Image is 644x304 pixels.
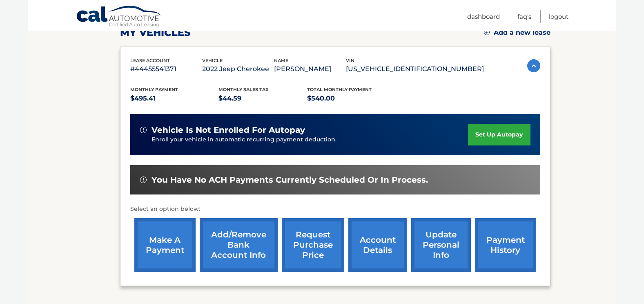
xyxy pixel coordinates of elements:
p: $540.00 [307,93,396,104]
span: vehicle is not enrolled for autopay [152,125,305,135]
span: Total Monthly Payment [307,87,372,92]
img: alert-white.svg [140,127,147,133]
a: set up autopay [468,124,530,145]
a: Add/Remove bank account info [200,218,278,272]
p: [US_VEHICLE_IDENTIFICATION_NUMBER] [346,63,484,75]
p: Select an option below: [130,204,540,214]
p: $44.59 [218,93,307,104]
a: payment history [475,218,536,272]
span: vin [346,58,354,63]
p: [PERSON_NAME] [274,63,346,75]
a: Dashboard [467,10,500,23]
span: Monthly sales Tax [218,87,269,92]
a: Cal Automotive [76,5,162,29]
h2: my vehicles [120,27,191,39]
span: name [274,58,288,63]
img: accordion-active.svg [527,59,540,72]
span: vehicle [202,58,223,63]
span: Monthly Payment [130,87,178,92]
p: #44455541371 [130,63,202,75]
a: request purchase price [282,218,344,272]
img: add.svg [484,29,490,35]
a: update personal info [411,218,471,272]
span: You have no ACH payments currently scheduled or in process. [152,175,428,185]
p: Enroll your vehicle in automatic recurring payment deduction. [152,135,468,144]
span: lease account [130,58,170,63]
p: 2022 Jeep Cherokee [202,63,274,75]
a: FAQ's [517,10,531,23]
a: make a payment [134,218,196,272]
a: account details [348,218,407,272]
p: $495.41 [130,93,219,104]
a: Logout [549,10,568,23]
img: alert-white.svg [140,177,147,183]
a: Add a new lease [484,29,550,37]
